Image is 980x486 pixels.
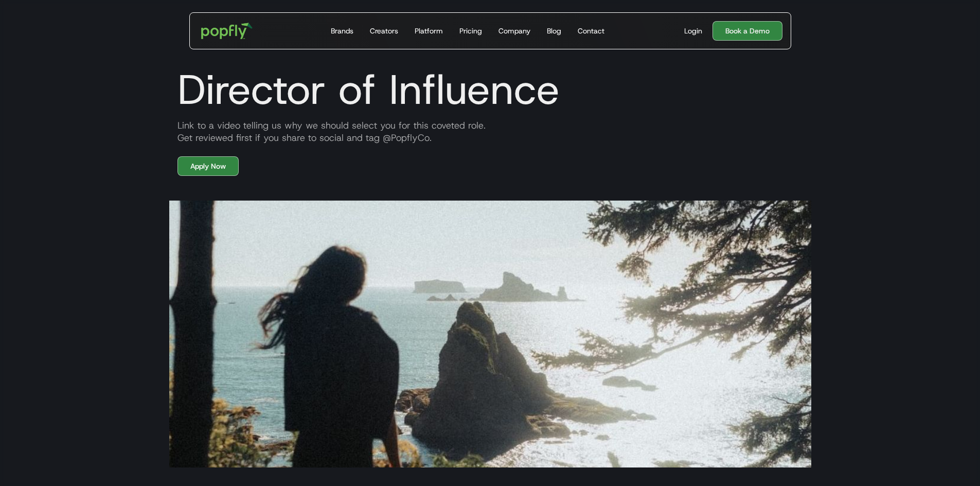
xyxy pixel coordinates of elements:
div: Pricing [459,26,482,36]
div: Contact [578,26,604,36]
a: Brands [327,13,358,49]
div: Brands [331,26,353,36]
div: Link to a video telling us why we should select you for this coveted role. Get reviewed first if ... [169,119,811,144]
a: Login [680,26,706,36]
div: Blog [547,26,561,36]
div: Creators [370,26,398,36]
a: home [194,15,260,46]
a: Apply Now [177,156,239,176]
a: Platform [411,13,447,49]
div: Company [498,26,530,36]
div: Login [684,26,702,36]
a: Pricing [455,13,486,49]
div: Platform [415,26,443,36]
a: Company [494,13,534,49]
a: Contact [574,13,609,49]
a: Book a Demo [712,21,782,41]
a: Creators [366,13,402,49]
h1: Director of Influence [169,65,811,114]
a: Blog [543,13,565,49]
